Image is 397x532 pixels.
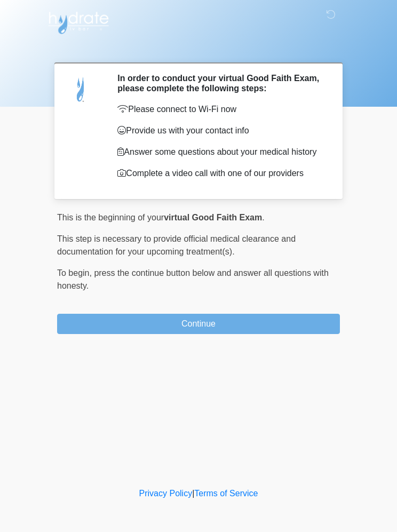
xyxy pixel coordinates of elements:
a: Terms of Service [194,489,258,498]
button: Continue [57,314,340,334]
p: Please connect to Wi-Fi now [117,103,324,116]
p: Complete a video call with one of our providers [117,167,324,180]
strong: virtual Good Faith Exam [164,213,262,222]
span: This is the beginning of your [57,213,164,222]
span: To begin, [57,268,94,277]
span: . [262,213,264,222]
h1: ‎ ‎ ‎ ‎ [49,38,348,58]
span: press the continue button below and answer all questions with honesty. [57,268,329,290]
span: This step is necessary to provide official medical clearance and documentation for your upcoming ... [57,234,296,256]
a: | [192,489,194,498]
img: Agent Avatar [65,73,97,105]
img: Hydrate IV Bar - Flagstaff Logo [46,8,110,35]
a: Privacy Policy [139,489,193,498]
p: Provide us with your contact info [117,124,324,137]
h2: In order to conduct your virtual Good Faith Exam, please complete the following steps: [117,73,324,93]
p: Answer some questions about your medical history [117,146,324,158]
